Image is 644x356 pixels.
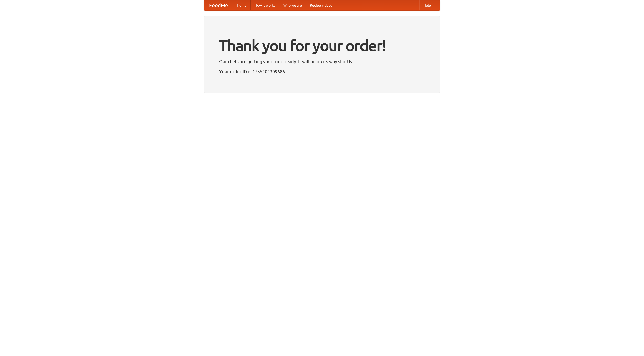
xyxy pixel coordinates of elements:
p: Your order ID is 1755202309685. [219,68,425,75]
p: Our chefs are getting your food ready. It will be on its way shortly. [219,58,425,65]
a: Recipe videos [306,0,336,10]
a: Home [233,0,251,10]
a: Who we are [279,0,306,10]
a: FoodMe [204,0,233,10]
h1: Thank you for your order! [219,33,425,58]
a: Help [419,0,435,10]
a: How it works [251,0,279,10]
